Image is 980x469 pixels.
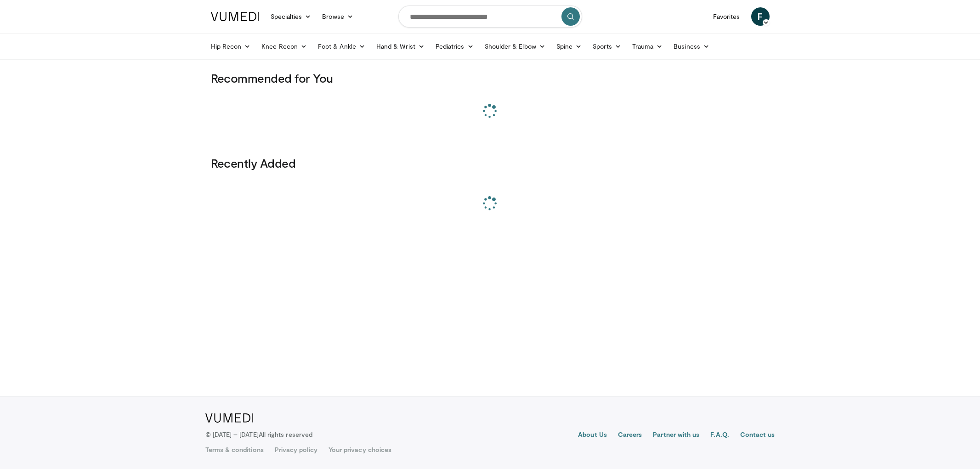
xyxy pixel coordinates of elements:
[627,37,668,56] a: Trauma
[618,430,642,441] a: Careers
[205,413,254,423] img: VuMedi Logo
[205,37,256,56] a: Hip Recon
[587,37,627,56] a: Sports
[211,156,770,170] h3: Recently Added
[259,430,312,438] span: All rights reserved
[740,430,775,441] a: Contact us
[578,430,607,441] a: About Us
[312,37,371,56] a: Foot & Ankle
[205,445,264,454] a: Terms & conditions
[710,430,729,441] a: F.A.Q.
[668,37,715,56] a: Business
[479,37,551,56] a: Shoulder & Elbow
[329,445,391,454] a: Your privacy choices
[256,37,312,56] a: Knee Recon
[211,12,260,21] img: VuMedi Logo
[275,445,317,454] a: Privacy policy
[317,7,359,26] a: Browse
[398,6,582,28] input: Search topics, interventions
[653,430,699,441] a: Partner with us
[751,7,770,26] a: F
[371,37,430,56] a: Hand & Wrist
[708,7,746,26] a: Favorites
[430,37,479,56] a: Pediatrics
[205,430,313,439] p: © [DATE] – [DATE]
[551,37,587,56] a: Spine
[265,7,317,26] a: Specialties
[211,71,770,85] h3: Recommended for You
